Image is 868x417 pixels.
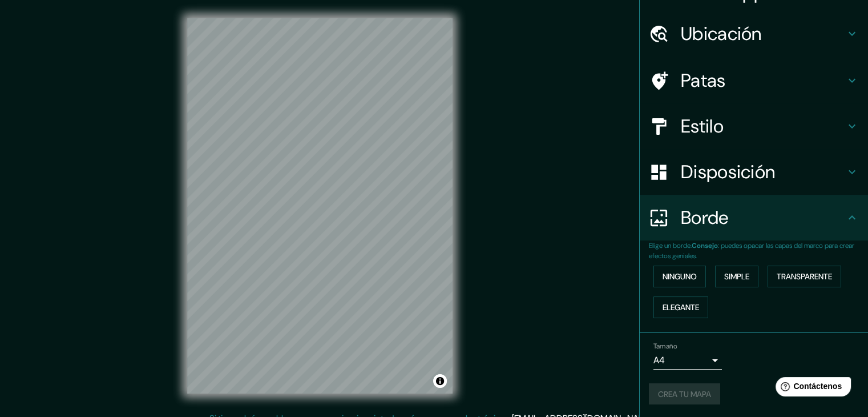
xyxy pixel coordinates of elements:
iframe: Lanzador de widgets de ayuda [766,372,855,404]
font: Disposición [681,160,775,184]
font: Patas [681,69,726,93]
button: Simple [715,266,758,287]
button: Transparente [768,266,841,287]
font: Borde [681,206,729,230]
button: Activar o desactivar atribución [433,374,447,388]
div: Estilo [640,103,868,149]
font: Tamaño [653,342,677,351]
font: A4 [653,354,665,366]
button: Ninguno [653,266,706,287]
font: Transparente [777,271,832,282]
div: Patas [640,58,868,103]
div: Borde [640,195,868,240]
font: Estilo [681,114,724,138]
canvas: Mapa [187,18,453,394]
font: Ninguno [663,271,697,282]
font: : puedes opacar las capas del marco para crear efectos geniales. [649,241,854,260]
button: Elegante [653,296,708,318]
div: Disposición [640,149,868,195]
font: Ubicación [681,22,762,46]
div: A4 [653,351,722,370]
font: Consejo [692,241,718,250]
font: Simple [724,271,749,282]
font: Elige un borde. [649,241,692,250]
font: Elegante [663,302,699,312]
div: Ubicación [640,11,868,57]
